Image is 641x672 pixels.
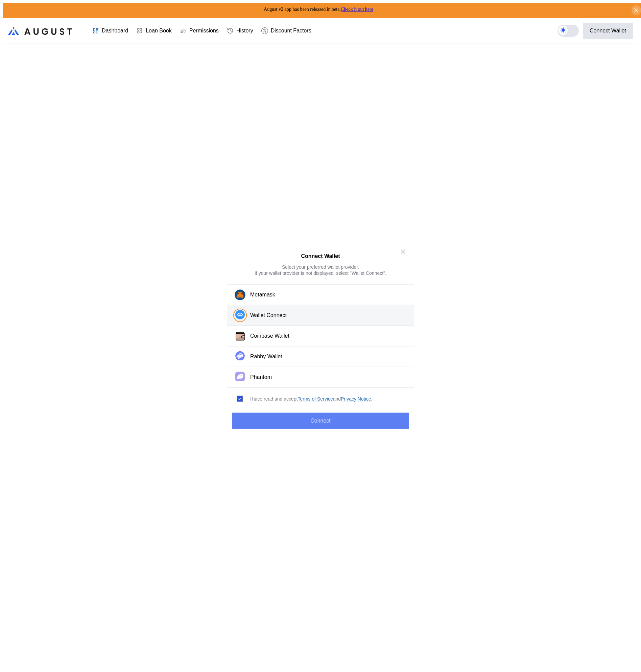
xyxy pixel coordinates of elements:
div: I have read and accept . [250,396,372,402]
span: August v2 app has been released in beta. [264,7,373,12]
button: Wallet Connect [227,305,414,326]
div: Rabby Wallet [250,353,282,360]
div: Dashboard [102,28,128,34]
button: Connect [232,412,409,429]
div: If your wallet provider is not displayed, select "Wallet Connect". [255,270,386,276]
button: Metamask [227,284,414,305]
img: Phantom [235,372,245,381]
div: Select your preferred wallet provider. [282,264,359,270]
div: Discount Factors [271,28,311,34]
div: History [236,28,253,34]
img: Rabby Wallet [235,351,245,361]
button: Rabby WalletRabby Wallet [227,346,414,367]
div: Permissions [189,28,219,34]
button: Coinbase WalletCoinbase Wallet [227,326,414,346]
div: Connect Wallet [590,28,626,34]
a: Check it out here [341,7,373,12]
div: Loan Book [146,28,172,34]
div: Wallet Connect [250,312,287,319]
button: close modal [398,246,408,257]
a: Terms of Service [298,396,333,402]
span: and [333,396,341,402]
h2: Connect Wallet [301,253,340,259]
div: Phantom [250,374,272,381]
button: PhantomPhantom [227,367,414,388]
a: Privacy Notice [341,396,371,402]
div: Metamask [250,291,275,298]
img: Coinbase Wallet [235,331,246,342]
div: Coinbase Wallet [250,332,289,339]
